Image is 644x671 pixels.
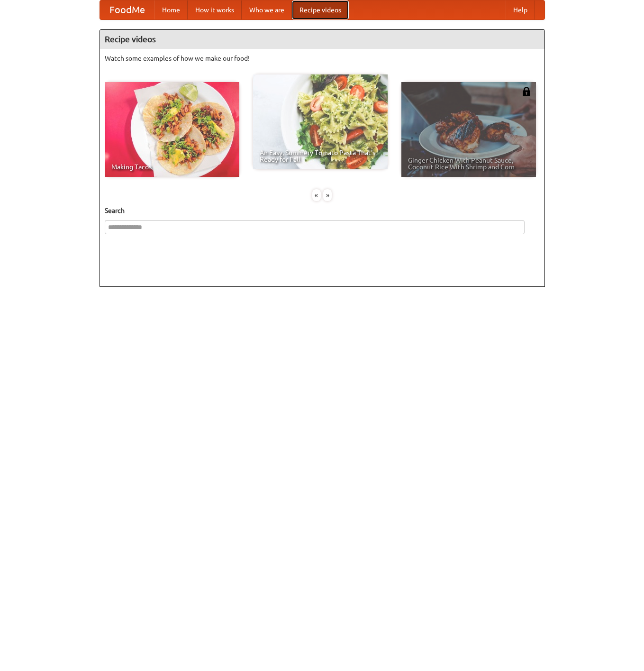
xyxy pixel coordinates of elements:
a: Who we are [242,0,292,19]
a: How it works [188,0,242,19]
a: Recipe videos [292,0,349,19]
div: « [312,189,321,201]
a: Help [506,0,535,19]
h4: Recipe videos [100,30,544,49]
div: » [323,189,332,201]
h5: Search [105,206,540,215]
p: Watch some examples of how we make our food! [105,54,540,63]
a: Making Tacos [105,82,239,177]
span: Making Tacos [111,164,233,170]
img: 483408.png [522,87,531,96]
a: Home [154,0,188,19]
a: An Easy, Summery Tomato Pasta That's Ready for Fall [253,74,388,169]
a: FoodMe [100,0,154,19]
span: An Easy, Summery Tomato Pasta That's Ready for Fall [260,149,381,163]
